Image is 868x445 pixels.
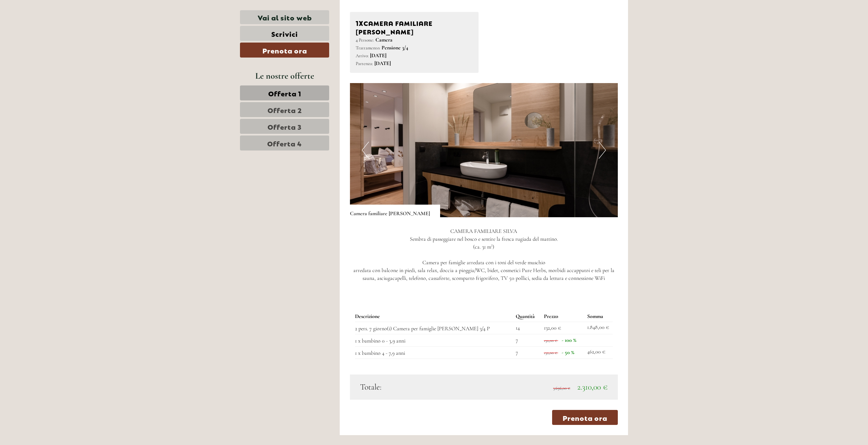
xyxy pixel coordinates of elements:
[356,53,369,59] small: Arrivo:
[355,334,513,347] td: 1 x bambino 0 - 3,9 anni
[356,45,380,51] small: Trattamento:
[544,350,557,355] span: 132,00 €
[268,88,301,98] span: Offerta 1
[553,386,570,391] span: 3.696,00 €
[356,61,373,66] small: Partenza:
[10,20,91,25] div: [GEOGRAPHIC_DATA]
[355,381,484,393] div: Totale:
[584,346,613,359] td: 462,00 €
[350,227,618,282] p: CAMERA FAMILIARE SILVA Sembra di passeggiare nel bosco e sentire la fresca rugiada del mattino. (...
[350,83,618,217] img: image
[268,105,302,114] span: Offerta 2
[356,18,473,36] div: Camera familiare [PERSON_NAME]
[240,10,329,24] a: Vai al sito web
[544,324,561,331] span: 132,00 €
[374,60,391,67] b: [DATE]
[10,33,91,38] small: 15:20
[268,122,302,131] span: Offerta 3
[350,205,440,218] div: Camera familiare [PERSON_NAME]
[552,410,618,425] a: Prenota ora
[541,311,585,322] th: Prezzo
[267,138,302,148] span: Offerta 4
[584,322,613,334] td: 1.848,00 €
[382,44,408,51] b: Pensione 3/4
[5,18,94,39] div: Buon giorno, come possiamo aiutarla?
[562,349,574,356] span: - 50 %
[375,36,392,43] b: Camera
[577,382,608,392] span: 2.310,00 €
[240,69,329,82] div: Le nostre offerte
[356,37,374,43] small: 4 Persone:
[513,322,541,334] td: 14
[355,311,513,322] th: Descrizione
[228,176,268,191] button: Invia
[544,338,557,343] span: 132,00 €
[240,43,329,58] a: Prenota ora
[513,346,541,359] td: 7
[599,142,606,159] button: Next
[513,311,541,322] th: Quantità
[513,334,541,347] td: 7
[562,337,576,344] span: - 100 %
[370,52,386,59] b: [DATE]
[584,311,613,322] th: Somma
[355,346,513,359] td: 1 x bambino 4 - 7,9 anni
[240,26,329,41] a: Scrivici
[355,322,513,334] td: 2 pers. 7 giorno(i) Camera per famiglie [PERSON_NAME] 3/4 P
[356,18,364,27] b: 1x
[362,142,369,159] button: Previous
[118,5,150,17] div: venerdì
